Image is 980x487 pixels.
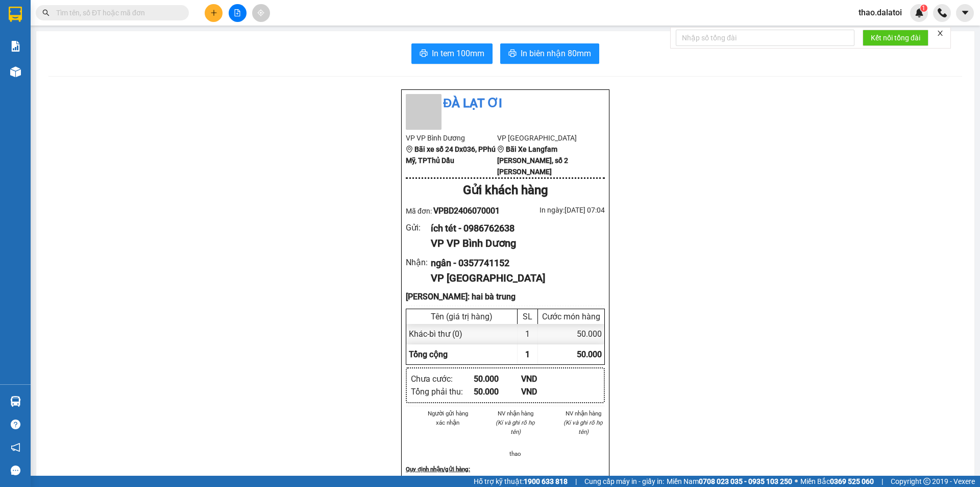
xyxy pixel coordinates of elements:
i: (Kí và ghi rõ họ tên) [496,419,535,435]
li: VP [GEOGRAPHIC_DATA] [497,132,589,144]
div: VND [521,385,569,398]
div: VND [521,373,569,385]
div: 50.000 [538,324,604,344]
i: (Kí và ghi rõ họ tên) [563,419,603,435]
span: copyright [923,478,930,485]
span: 1 [922,5,925,12]
span: VPBD2406070001 [433,206,500,216]
div: ích tét - 0986762638 [431,221,597,236]
span: 50.000 [577,350,602,359]
span: 1 [525,350,530,359]
span: | [881,476,883,487]
span: Miền Bắc [800,476,874,487]
div: 1 [518,324,538,344]
span: caret-down [961,8,970,17]
strong: 0708 023 035 - 0935 103 250 [699,477,792,485]
strong: 1900 633 818 [524,477,568,485]
li: Người gửi hàng xác nhận [426,409,470,427]
div: Nhận : [406,256,431,269]
span: thao.dalatoi [850,6,910,19]
button: printerIn biên nhận 80mm [500,43,599,64]
span: In tem 100mm [432,47,484,60]
span: Cung cấp máy in - giấy in: [584,476,664,487]
span: file-add [234,9,241,16]
b: Bãi Xe Langfam [PERSON_NAME], số 2 [PERSON_NAME] [497,145,568,176]
div: Cước món hàng [541,312,602,321]
div: 50.000 [474,385,521,398]
div: Chưa cước : [411,373,474,385]
strong: 0369 525 060 [830,477,874,485]
span: notification [11,443,20,452]
li: NV nhận hàng [561,409,605,418]
div: Mã đơn: [406,204,505,217]
div: Gửi khách hàng [406,181,605,200]
div: Gửi : [406,221,431,234]
span: | [575,476,577,487]
li: Đà Lạt ơi [406,94,605,113]
span: aim [257,9,264,16]
img: icon-new-feature [915,8,924,17]
span: Khác - bì thư (0) [409,329,462,339]
div: ngân - 0357741152 [431,256,597,270]
input: Tìm tên, số ĐT hoặc mã đơn [56,7,177,18]
button: aim [252,4,270,22]
span: Miền Nam [667,476,792,487]
div: In ngày: [DATE] 07:04 [505,204,605,216]
button: printerIn tem 100mm [411,43,493,64]
button: plus [205,4,223,22]
div: [PERSON_NAME]: hai bà trung [406,290,605,303]
span: plus [210,9,217,16]
div: Quy định nhận/gửi hàng : [406,465,605,474]
span: printer [420,49,428,59]
span: message [11,466,20,475]
span: Tổng cộng [409,350,448,359]
div: VP VP Bình Dương [431,236,597,251]
li: VP VP Bình Dương [406,132,497,144]
div: 50.000 [474,373,521,385]
img: solution-icon [10,41,21,52]
span: search [42,9,50,16]
button: caret-down [956,4,974,22]
img: phone-icon [938,8,947,17]
div: VP [GEOGRAPHIC_DATA] [431,270,597,286]
sup: 1 [920,5,927,12]
div: Tên (giá trị hàng) [409,312,514,321]
img: warehouse-icon [10,396,21,407]
span: Kết nối tổng đài [871,32,920,43]
span: printer [508,49,517,59]
span: In biên nhận 80mm [521,47,591,60]
img: logo-vxr [9,7,22,22]
img: warehouse-icon [10,66,21,77]
li: NV nhận hàng [494,409,537,418]
div: Tổng phải thu : [411,385,474,398]
span: Hỗ trợ kỹ thuật: [474,476,568,487]
li: thao [494,449,537,458]
span: environment [497,146,504,153]
button: Kết nối tổng đài [863,30,928,46]
div: SL [520,312,535,321]
span: question-circle [11,420,20,429]
span: environment [406,146,413,153]
b: Bãi xe số 24 Dx036, PPhú Mỹ, TPThủ Dầu [406,145,496,165]
span: close [937,30,944,37]
button: file-add [229,4,247,22]
span: ⚪️ [795,479,798,483]
input: Nhập số tổng đài [676,30,854,46]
